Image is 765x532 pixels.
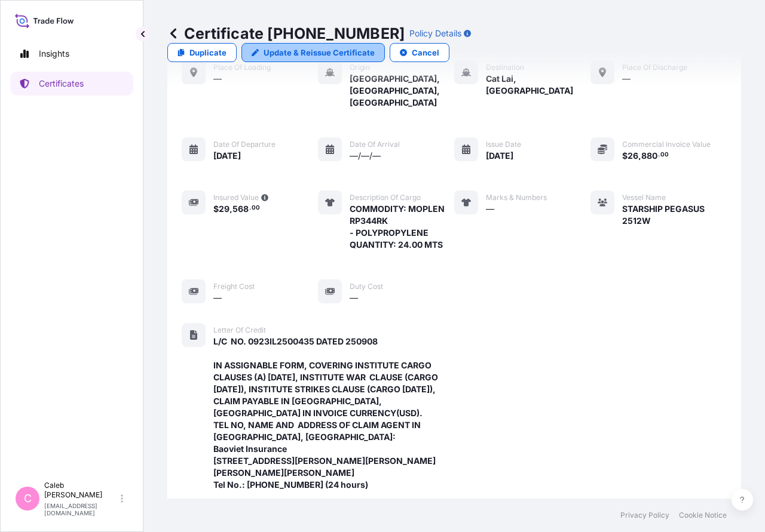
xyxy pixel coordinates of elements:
span: — [350,292,358,304]
span: C [24,493,32,505]
a: Update & Reissue Certificate [241,43,385,62]
span: Date of arrival [350,140,400,149]
button: Cancel [390,43,449,62]
span: Insured Value [213,193,259,202]
p: [EMAIL_ADDRESS][DOMAIN_NAME] [44,502,118,516]
span: 00 [660,153,669,157]
span: Description of cargo [350,193,421,202]
span: Marks & Numbers [486,193,547,202]
p: Insights [39,48,69,60]
span: Letter of Credit [213,325,266,335]
a: Privacy Policy [620,511,669,520]
p: Certificates [39,78,84,90]
span: L/C NO. 0923IL2500435 DATED 250908 IN ASSIGNABLE FORM, COVERING INSTITUTE CARGO CLAUSES (A) [DATE... [213,336,454,527]
p: Duplicate [189,47,227,59]
p: Policy Details [409,27,461,39]
span: — [213,292,222,304]
span: . [249,206,251,210]
span: . [658,153,660,157]
a: Insights [10,42,133,66]
span: , [638,152,641,160]
span: Duty Cost [350,282,383,291]
a: Duplicate [167,43,237,62]
p: Update & Reissue Certificate [264,47,375,59]
span: COMMODITY: MOPLEN RP344RK - POLYPROPYLENE QUANTITY: 24.00 MTS [350,203,454,251]
a: Certificates [10,72,133,96]
p: Caleb [PERSON_NAME] [44,481,118,500]
p: Cancel [412,47,439,59]
span: 26 [628,152,638,160]
span: Commercial Invoice Value [622,140,711,149]
span: —/—/— [350,150,381,162]
span: 29 [219,205,229,213]
span: 880 [641,152,657,160]
span: [DATE] [213,150,241,162]
span: , [229,205,232,213]
span: Date of departure [213,140,276,149]
p: Certificate [PHONE_NUMBER] [167,24,405,43]
span: [DATE] [486,150,513,162]
span: 00 [252,206,260,210]
span: — [486,203,494,215]
span: $ [213,205,219,213]
span: Vessel Name [622,193,666,202]
span: STARSHIP PEGASUS 2512W [622,203,727,227]
a: Cookie Notice [679,511,727,520]
span: $ [622,152,628,160]
span: Issue Date [486,140,521,149]
span: [GEOGRAPHIC_DATA], [GEOGRAPHIC_DATA], [GEOGRAPHIC_DATA] [350,73,454,109]
span: Freight Cost [213,282,255,291]
span: 568 [232,205,249,213]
